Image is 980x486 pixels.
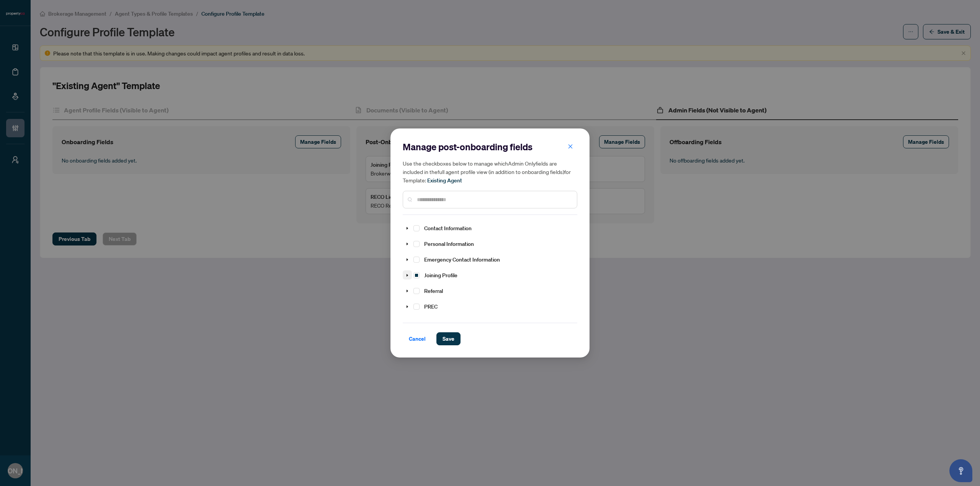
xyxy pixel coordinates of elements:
[405,226,409,230] span: caret-down
[424,288,443,294] span: Referral
[403,332,432,345] button: Cancel
[405,289,409,293] span: caret-down
[568,144,573,149] span: close
[436,332,461,345] button: Save
[405,258,409,262] span: caret-down
[424,256,500,263] span: Emergency Contact Information
[405,273,409,277] span: caret-down
[421,239,477,249] span: Personal Information
[403,159,577,185] h5: Use the checkboxes below to manage which Admin Only fields are included in the full agent profile...
[413,241,420,247] span: Select Personal Information
[421,270,461,280] span: Joining Profile
[421,286,446,296] span: Referral
[427,177,462,184] span: Existing Agent
[424,241,474,247] span: Personal Information
[413,272,420,278] span: Select Joining Profile
[405,305,409,309] span: caret-down
[421,223,475,233] span: Contact Information
[413,257,420,263] span: Select Emergency Contact Information
[424,225,472,232] span: Contact Information
[421,255,503,264] span: Emergency Contact Information
[443,333,454,345] span: Save
[405,242,409,246] span: caret-down
[421,302,441,311] span: PREC
[413,304,420,310] span: Select PREC
[409,333,426,345] span: Cancel
[424,303,438,310] span: PREC
[949,459,972,482] button: Open asap
[413,288,420,294] span: Select Referral
[413,225,420,231] span: Select Contact Information
[424,272,457,279] span: Joining Profile
[403,141,577,153] h2: Manage post-onboarding fields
